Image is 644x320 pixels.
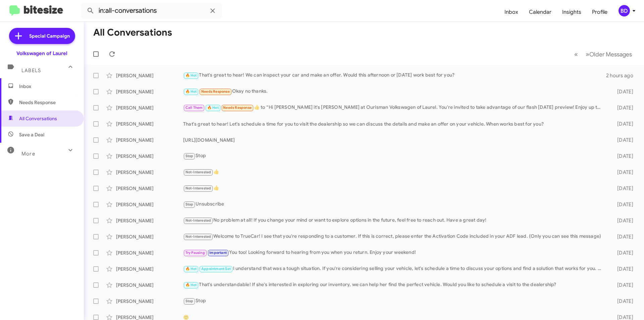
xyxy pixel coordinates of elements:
[606,169,639,176] div: [DATE]
[183,200,606,208] div: Unsubscribe
[606,153,639,159] div: [DATE]
[185,154,194,158] span: Stop
[185,234,211,239] span: Not-Interested
[201,89,230,94] span: Needs Response
[209,250,227,255] span: Important
[116,249,183,256] div: [PERSON_NAME]
[183,152,606,160] div: Stop
[116,266,183,272] div: [PERSON_NAME]
[183,281,606,289] div: That's understandable! If she's interested in exploring our inventory, we can help her find the p...
[183,121,606,127] div: That's great to hear! Let's schedule a time for you to visit the dealership so we can discuss the...
[606,185,639,192] div: [DATE]
[619,5,630,16] div: BD
[19,115,57,122] span: All Conversations
[116,137,183,143] div: [PERSON_NAME]
[116,88,183,95] div: [PERSON_NAME]
[116,169,183,176] div: [PERSON_NAME]
[19,83,76,90] span: Inbox
[116,298,183,305] div: [PERSON_NAME]
[183,233,606,240] div: Welcome to TrueCar! I see that you're responding to a customer. If this is correct, please enter ...
[185,299,194,303] span: Stop
[183,168,606,176] div: 👍
[606,121,639,127] div: [DATE]
[183,184,606,192] div: 👍
[183,137,606,143] div: [URL][DOMAIN_NAME]
[116,201,183,208] div: [PERSON_NAME]
[606,104,639,111] div: [DATE]
[570,47,582,61] button: Previous
[183,297,606,305] div: Stop
[185,250,205,255] span: Try Pausing
[606,72,639,79] div: 2 hours ago
[183,217,606,224] div: No problem at all! If you change your mind or want to explore options in the future, feel free to...
[201,267,231,271] span: Appointment Set
[9,28,75,44] a: Special Campaign
[16,50,67,57] div: Volkswagen of Laurel
[582,47,636,61] button: Next
[29,33,70,39] span: Special Campaign
[524,2,557,22] a: Calendar
[589,51,632,58] span: Older Messages
[116,104,183,111] div: [PERSON_NAME]
[185,218,211,223] span: Not-Interested
[185,186,211,190] span: Not-Interested
[185,283,197,287] span: 🔥 Hot
[183,104,606,111] div: ​👍​ to “ Hi [PERSON_NAME] it's [PERSON_NAME] at Ourisman Volkswagen of Laurel. You're invited to ...
[606,249,639,256] div: [DATE]
[183,249,606,257] div: You too! Looking forward to hearing from you when you return. Enjoy your weekend!
[116,282,183,288] div: [PERSON_NAME]
[116,185,183,192] div: [PERSON_NAME]
[571,47,636,61] nav: Page navigation example
[606,298,639,305] div: [DATE]
[93,27,172,38] h1: All Conversations
[606,88,639,95] div: [DATE]
[116,121,183,127] div: [PERSON_NAME]
[606,266,639,272] div: [DATE]
[606,137,639,143] div: [DATE]
[574,50,578,58] span: «
[586,50,589,58] span: »
[185,89,197,94] span: 🔥 Hot
[19,99,76,106] span: Needs Response
[606,217,639,224] div: [DATE]
[185,267,197,271] span: 🔥 Hot
[185,73,197,78] span: 🔥 Hot
[21,151,35,157] span: More
[606,233,639,240] div: [DATE]
[557,2,587,22] a: Insights
[183,88,606,95] div: Okay no thanks.
[207,105,219,110] span: 🔥 Hot
[116,217,183,224] div: [PERSON_NAME]
[183,72,606,79] div: That's great to hear! We can inspect your car and make an offer. Would this afternoon or [DATE] w...
[185,170,211,174] span: Not-Interested
[587,2,613,22] a: Profile
[81,3,222,19] input: Search
[183,265,606,273] div: I understand that was a tough situation. If you're considering selling your vehicle, let's schedu...
[185,105,203,110] span: Call Them
[223,105,252,110] span: Needs Response
[116,233,183,240] div: [PERSON_NAME]
[185,202,194,207] span: Stop
[19,131,44,138] span: Save a Deal
[116,72,183,79] div: [PERSON_NAME]
[499,2,524,22] a: Inbox
[116,153,183,159] div: [PERSON_NAME]
[606,282,639,288] div: [DATE]
[606,201,639,208] div: [DATE]
[21,67,41,74] span: Labels
[613,5,637,16] button: BD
